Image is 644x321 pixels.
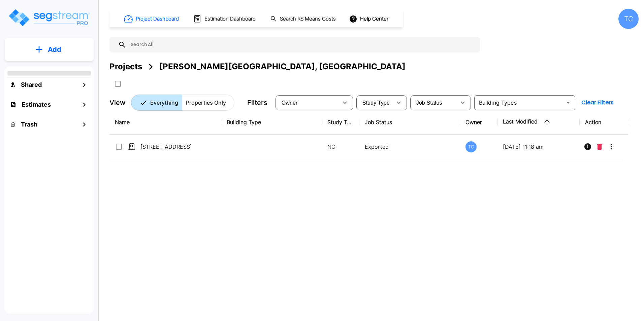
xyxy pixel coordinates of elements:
button: Search RS Means Costs [267,12,340,26]
p: Everything [150,99,178,107]
button: Project Dashboard [121,11,183,26]
div: Projects [109,61,142,73]
button: Add [5,40,94,59]
div: Platform [131,95,234,111]
p: [DATE] 11:18 am [503,143,574,151]
button: Clear Filters [579,96,616,109]
th: Name [109,110,221,135]
button: Estimation Dashboard [191,12,259,26]
h1: Estimation Dashboard [204,15,256,23]
span: Owner [282,100,298,106]
img: Logo [8,8,90,27]
h1: Project Dashboard [136,15,179,23]
div: TC [465,141,477,152]
h1: Search RS Means Costs [280,15,336,23]
button: Delete [594,140,605,153]
th: Owner [460,110,497,135]
th: Study Type [322,110,359,135]
p: Filters [247,98,267,108]
p: Add [48,44,61,55]
div: Select [358,93,392,112]
button: More-Options [605,140,618,153]
button: SelectAll [111,77,125,91]
button: Info [581,140,594,153]
h1: Trash [21,120,37,129]
span: Study Type [362,100,390,106]
p: View [109,98,126,108]
div: TC [618,9,639,29]
th: Last Modified [497,110,580,135]
div: Select [277,93,338,112]
p: Properties Only [186,99,226,107]
p: [STREET_ADDRESS] [140,143,208,151]
div: Select [412,93,456,112]
th: Building Type [221,110,322,135]
p: NC [327,143,354,151]
p: Exported [365,143,455,151]
h1: Estimates [22,100,51,109]
th: Action [580,110,628,135]
input: Search All [126,37,477,52]
button: Help Center [348,12,391,25]
button: Open [563,98,573,107]
button: Everything [131,95,182,111]
input: Building Types [476,98,562,107]
div: [PERSON_NAME][GEOGRAPHIC_DATA], [GEOGRAPHIC_DATA] [159,61,406,73]
button: Properties Only [182,95,234,111]
span: Job Status [416,100,442,106]
th: Job Status [359,110,460,135]
h1: Shared [21,80,42,89]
